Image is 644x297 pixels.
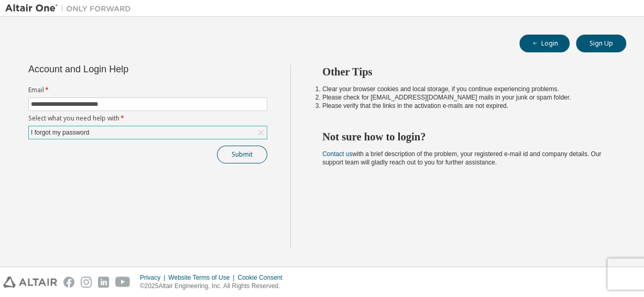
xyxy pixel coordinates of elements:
[322,65,607,79] h2: Other Tips
[237,273,288,282] div: Cookie Consent
[576,35,626,52] button: Sign Up
[140,273,168,282] div: Privacy
[28,86,267,94] label: Email
[98,277,109,288] img: linkedin.svg
[29,127,91,138] div: I forgot my password
[140,282,289,291] p: © 2025 Altair Engineering, Inc. All Rights Reserved.
[217,146,267,163] button: Submit
[115,277,130,288] img: youtube.svg
[322,150,601,166] span: with a brief description of the problem, your registered e-mail id and company details. Our suppo...
[5,3,136,14] img: Altair One
[63,277,74,288] img: facebook.svg
[81,277,92,288] img: instagram.svg
[29,126,267,139] div: I forgot my password
[322,85,607,93] li: Clear your browser cookies and local storage, if you continue experiencing problems.
[322,130,607,144] h2: Not sure how to login?
[3,277,57,288] img: altair_logo.svg
[28,114,267,123] label: Select what you need help with
[322,102,607,110] li: Please verify that the links in the activation e-mails are not expired.
[28,65,220,73] div: Account and Login Help
[519,35,570,52] button: Login
[322,150,352,158] a: Contact us
[168,273,237,282] div: Website Terms of Use
[322,93,607,102] li: Please check for [EMAIL_ADDRESS][DOMAIN_NAME] mails in your junk or spam folder.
